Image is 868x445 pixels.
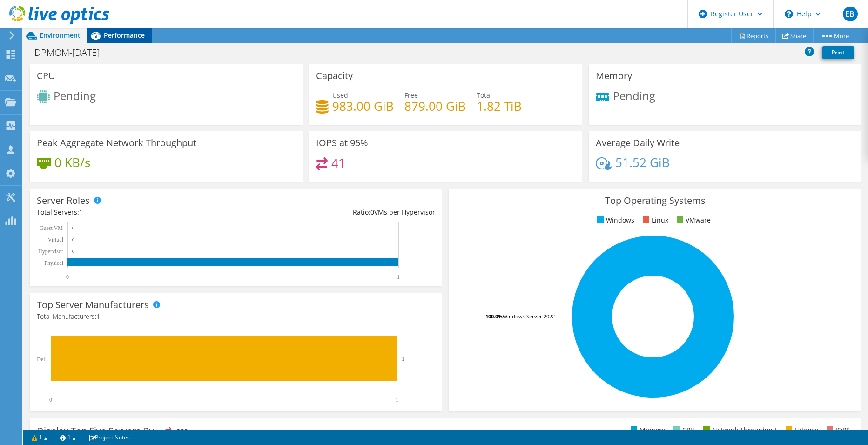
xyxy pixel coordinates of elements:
h4: 1.82 TiB [477,101,522,111]
h3: Memory [596,71,632,81]
div: Total Servers: [37,207,236,217]
h3: IOPS at 95% [316,138,368,148]
span: 1 [96,312,100,321]
text: 1 [397,274,400,280]
a: Print [822,46,854,59]
span: Pending [54,88,96,103]
span: IOPS [162,425,236,437]
span: 1 [79,208,83,216]
h4: 41 [331,158,345,168]
a: Project Notes [82,432,136,443]
h4: 51.52 GiB [615,157,670,168]
span: Environment [40,31,81,40]
a: Reports [731,28,776,43]
span: Used [332,91,348,100]
li: VMware [674,215,711,225]
span: 0 [370,208,374,216]
h4: 0 KB/s [54,157,90,168]
h3: Top Operating Systems [456,196,854,206]
h3: Server Roles [37,196,90,206]
li: CPU [671,425,695,435]
text: 1 [396,397,398,403]
text: 1 [402,356,404,362]
tspan: Windows Server 2022 [503,313,555,320]
text: 0 [72,249,74,254]
a: More [813,28,856,43]
text: Virtual [48,236,64,243]
h4: 983.00 GiB [332,101,394,111]
text: Dell [37,356,47,363]
text: Guest VM [40,225,63,231]
a: Share [775,28,814,43]
h3: Capacity [316,71,353,81]
text: 1 [403,261,405,265]
div: Ratio: VMs per Hypervisor [236,207,435,217]
svg: \n [785,10,793,18]
tspan: 100.0% [485,313,503,320]
a: 1 [54,432,82,443]
h3: CPU [37,71,55,81]
h3: Top Server Manufacturers [37,300,149,310]
text: 0 [72,226,74,230]
li: Linux [640,215,668,225]
text: Hypervisor [38,248,63,255]
a: 1 [25,432,54,443]
li: Latency [783,425,818,435]
h3: Peak Aggregate Network Throughput [37,138,196,148]
li: IOPS [824,425,850,435]
span: Performance [104,31,145,40]
text: 0 [72,237,74,242]
h4: 879.00 GiB [404,101,466,111]
li: Windows [595,215,634,225]
h4: Total Manufacturers: [37,311,435,322]
span: Total [477,91,492,100]
span: EB [843,7,858,21]
span: Pending [613,88,655,103]
li: Memory [628,425,665,435]
h3: Average Daily Write [596,138,680,148]
text: Physical [44,260,63,266]
span: Free [404,91,418,100]
text: 0 [49,397,52,403]
text: 0 [66,274,69,280]
li: Network Throughput [701,425,777,435]
h1: DPMOM-[DATE] [30,47,114,58]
